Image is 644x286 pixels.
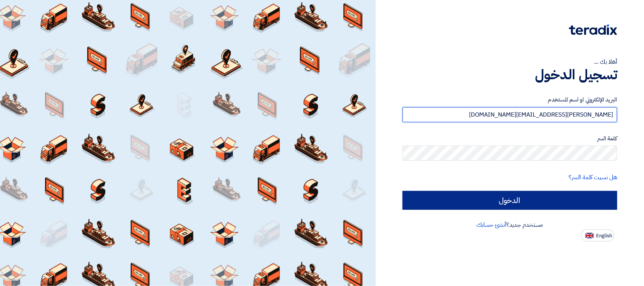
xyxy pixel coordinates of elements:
button: English [581,229,614,241]
span: English [596,233,612,238]
input: الدخول [403,191,617,210]
img: en-US.png [586,233,594,238]
label: البريد الإلكتروني او اسم المستخدم [403,95,617,104]
h1: تسجيل الدخول [403,66,617,83]
a: هل نسيت كلمة السر؟ [569,173,617,182]
div: مستخدم جديد؟ [403,220,617,229]
a: أنشئ حسابك [476,220,506,229]
input: أدخل بريد العمل الإلكتروني او اسم المستخدم الخاص بك ... [403,107,617,122]
img: Teradix logo [569,25,617,35]
div: أهلا بك ... [403,57,617,66]
label: كلمة السر [403,134,617,143]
